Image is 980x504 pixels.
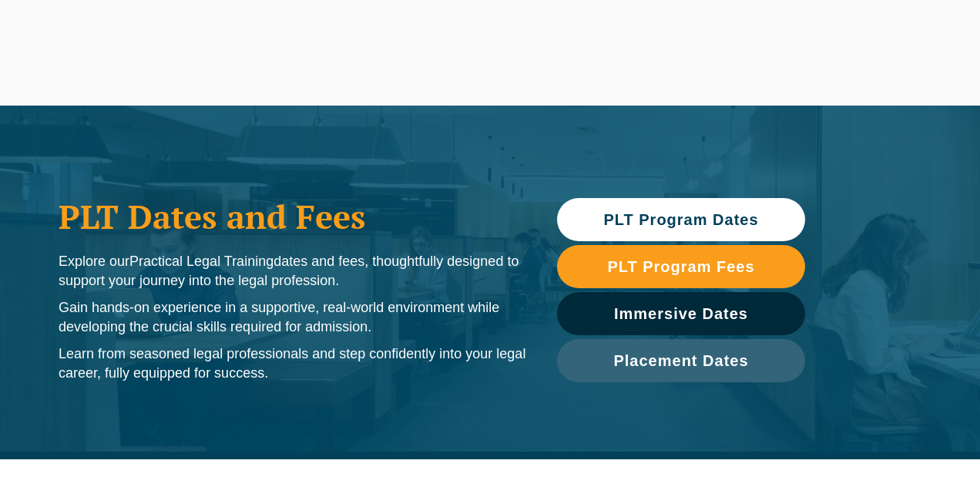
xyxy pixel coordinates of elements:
[557,292,805,335] a: Immersive Dates
[614,306,748,321] span: Immersive Dates
[613,353,748,368] span: Placement Dates
[59,298,526,337] p: Gain hands-on experience in a supportive, real-world environment while developing the crucial ski...
[129,254,274,269] span: Practical Legal Training
[603,212,758,227] span: PLT Program Dates
[59,344,526,383] p: Learn from seasoned legal professionals and step confidently into your legal career, fully equipp...
[557,198,805,241] a: PLT Program Dates
[607,259,754,274] span: PLT Program Fees
[557,339,805,382] a: Placement Dates
[557,245,805,288] a: PLT Program Fees
[59,197,526,236] h1: PLT Dates and Fees
[59,252,526,291] p: Explore our dates and fees, thoughtfully designed to support your journey into the legal profession.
